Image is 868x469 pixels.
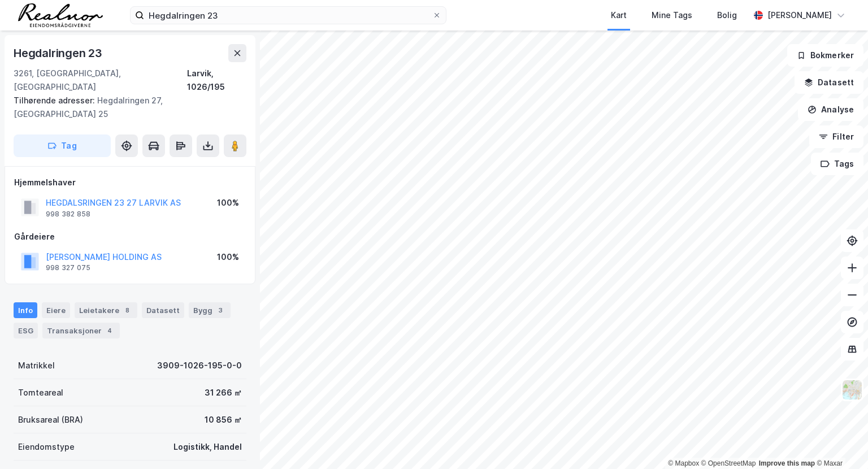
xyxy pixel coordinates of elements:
div: 100% [217,250,239,264]
div: [PERSON_NAME] [767,8,832,22]
div: Info [14,302,37,318]
div: Hegdalringen 27, [GEOGRAPHIC_DATA] 25 [14,94,237,121]
div: 3261, [GEOGRAPHIC_DATA], [GEOGRAPHIC_DATA] [14,67,187,94]
button: Datasett [795,71,863,94]
div: Mine Tags [652,8,692,22]
button: Filter [809,125,863,148]
div: Matrikkel [18,359,55,372]
div: Leietakere [75,302,137,318]
div: Hjemmelshaver [14,176,246,189]
div: 998 382 858 [46,210,90,219]
div: Bolig [717,8,737,22]
div: Eiere [42,302,70,318]
iframe: Chat Widget [811,415,868,469]
div: 3 [215,305,226,316]
div: Kart [611,8,627,22]
div: 4 [104,325,115,336]
a: Mapbox [668,459,699,467]
div: 10 856 ㎡ [205,413,242,427]
input: Søk på adresse, matrikkel, gårdeiere, leietakere eller personer [144,7,432,24]
div: Hegdalringen 23 [14,44,105,62]
div: Tomteareal [18,386,63,399]
a: OpenStreetMap [701,459,756,467]
div: 100% [217,196,239,210]
button: Bokmerker [787,44,863,67]
div: Bygg [189,302,231,318]
span: Tilhørende adresser: [14,95,97,105]
div: ESG [14,323,38,338]
div: 31 266 ㎡ [205,386,242,399]
div: Datasett [142,302,184,318]
div: 3909-1026-195-0-0 [157,359,242,372]
div: Kontrollprogram for chat [811,415,868,469]
div: 8 [121,305,133,316]
div: 998 327 075 [46,263,90,272]
img: Z [841,379,863,401]
a: Improve this map [759,459,815,467]
div: Gårdeiere [14,230,246,244]
div: Transaksjoner [42,323,120,338]
div: Larvik, 1026/195 [187,67,246,94]
div: Bruksareal (BRA) [18,413,83,427]
button: Tags [811,153,863,175]
button: Analyse [798,98,863,121]
div: Logistikk, Handel [173,440,242,454]
div: Eiendomstype [18,440,75,454]
button: Tag [14,134,111,157]
img: realnor-logo.934646d98de889bb5806.png [18,3,103,27]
